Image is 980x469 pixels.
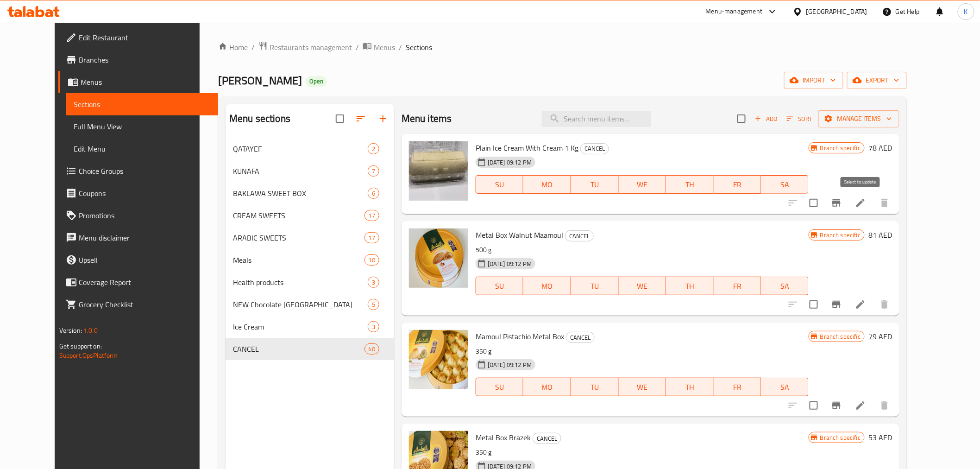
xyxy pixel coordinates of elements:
img: Metal Box Walnut Maamoul [409,228,468,288]
span: Sort items [781,112,818,126]
span: Grocery Checklist [79,299,211,310]
button: SU [476,277,523,295]
p: 350 g [476,447,809,458]
h2: Menu sections [229,112,290,126]
span: 3 [368,278,379,287]
div: QATAYEF2 [226,138,394,160]
span: export [854,75,899,86]
span: MO [527,178,567,191]
div: items [364,210,379,221]
span: Branch specific [817,231,864,240]
span: MO [527,380,567,394]
button: SA [761,378,809,396]
button: TU [571,175,619,194]
span: KUNAFA [233,165,368,177]
span: NEW Chocolate [GEOGRAPHIC_DATA] [233,299,368,310]
button: Branch-specific-item [825,293,848,316]
div: Meals10 [226,249,394,271]
span: 1.0.0 [83,324,98,336]
div: items [368,299,379,310]
span: 2 [368,145,379,153]
a: Coupons [58,182,218,204]
span: SU [480,178,520,191]
div: items [364,232,379,243]
div: items [364,343,379,355]
h2: Menu items [402,112,452,126]
a: Support.OpsPlatform [59,349,118,361]
span: Sections [74,99,211,110]
button: FR [714,175,761,194]
span: SU [480,279,520,293]
span: CANCEL [565,231,593,241]
a: Sections [66,93,218,115]
button: WE [619,378,666,396]
span: 7 [368,167,379,176]
span: Branch specific [817,144,864,152]
span: Version: [59,324,82,336]
div: CANCEL [565,230,594,241]
button: FR [714,277,761,295]
button: Add [751,112,781,126]
a: Menus [58,71,218,93]
div: CANCEL [566,332,595,343]
span: Sort [787,114,812,124]
h6: 78 AED [868,141,892,154]
span: Select to update [804,396,823,415]
nav: breadcrumb [218,41,907,53]
span: Promotions [79,210,211,221]
span: Manage items [826,113,892,125]
span: [DATE] 09:12 PM [484,158,535,167]
a: Menu disclaimer [58,227,218,249]
span: [PERSON_NAME] [218,70,302,91]
span: Ice Cream [233,321,368,332]
span: 3 [368,323,379,331]
span: Menus [81,76,211,88]
button: delete [873,293,896,316]
div: CANCEL40 [226,338,394,360]
span: [DATE] 09:12 PM [484,260,535,268]
div: CREAM SWEETS17 [226,204,394,227]
span: BAKLAWA SWEET BOX [233,188,368,199]
li: / [399,42,402,53]
span: CANCEL [233,343,364,355]
div: BAKLAWA SWEET BOX6 [226,182,394,204]
img: Plain Ice Cream With Cream 1 Kg [409,141,468,201]
span: Health products [233,277,368,288]
a: Menus [363,41,395,53]
span: Restaurants management [270,42,352,53]
span: Select all sections [330,109,350,128]
a: Coverage Report [58,271,218,293]
button: Sort [785,112,815,126]
button: WE [619,277,666,295]
span: FR [717,178,758,191]
span: 40 [365,345,379,354]
span: SU [480,380,520,394]
span: 17 [365,234,379,242]
button: MO [523,277,571,295]
nav: Menu sections [226,134,394,364]
span: Add [754,114,779,124]
div: NEW Chocolate [GEOGRAPHIC_DATA]5 [226,293,394,316]
span: SA [765,279,805,293]
span: Select to update [804,295,823,314]
span: CANCEL [581,143,609,154]
span: TU [575,279,615,293]
span: Metal Box Walnut Maamoul [476,228,563,242]
span: K [964,6,968,17]
button: MO [523,378,571,396]
div: Health products3 [226,271,394,293]
span: TH [670,380,710,394]
span: Metal Box Brazek [476,431,531,444]
span: Menus [374,42,395,53]
a: Edit menu item [855,299,866,310]
span: Meals [233,254,364,266]
span: CREAM SWEETS [233,210,364,221]
div: CANCEL [533,433,561,444]
div: [GEOGRAPHIC_DATA] [806,6,867,17]
h6: 79 AED [868,330,892,343]
span: Choice Groups [79,165,211,177]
